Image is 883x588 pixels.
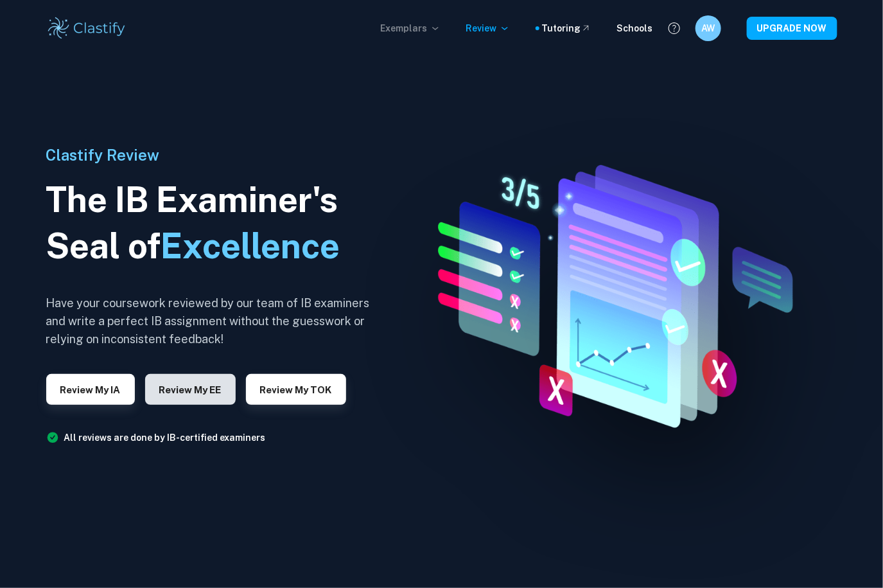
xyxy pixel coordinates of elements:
button: AW [695,15,721,41]
h6: Clastify Review [46,143,380,166]
span: Excellence [161,226,340,266]
p: Exemplars [381,21,441,35]
img: Clastify logo [46,15,128,41]
img: IA Review hero [404,153,813,435]
button: Review my IA [46,374,135,405]
a: All reviews are done by IB-certified examiners [64,432,266,443]
h1: The IB Examiner's Seal of [46,177,380,269]
button: Review my TOK [246,374,346,405]
a: Schools [617,21,653,35]
a: Tutoring [542,21,591,35]
h6: AW [701,21,715,35]
p: Review [466,21,510,35]
button: Help and Feedback [663,17,685,39]
button: Review my EE [145,374,236,405]
h6: Have your coursework reviewed by our team of IB examiners and write a perfect IB assignment witho... [46,294,380,348]
button: UPGRADE NOW [747,17,837,40]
